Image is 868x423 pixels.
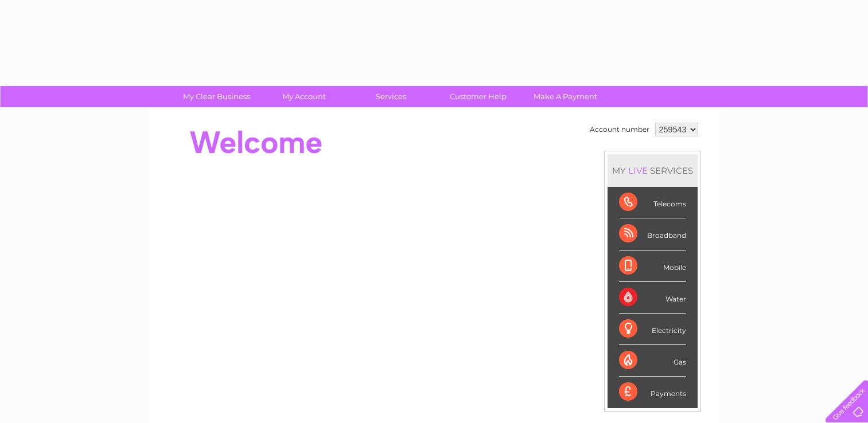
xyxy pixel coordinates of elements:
[619,345,686,377] div: Gas
[626,165,650,176] div: LIVE
[587,120,652,139] td: Account number
[619,377,686,408] div: Payments
[619,282,686,314] div: Water
[431,86,526,107] a: Customer Help
[518,86,613,107] a: Make A Payment
[619,218,686,250] div: Broadband
[619,187,686,218] div: Telecoms
[344,86,438,107] a: Services
[608,154,698,187] div: MY SERVICES
[619,250,686,282] div: Mobile
[169,86,264,107] a: My Clear Business
[256,86,351,107] a: My Account
[619,314,686,345] div: Electricity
